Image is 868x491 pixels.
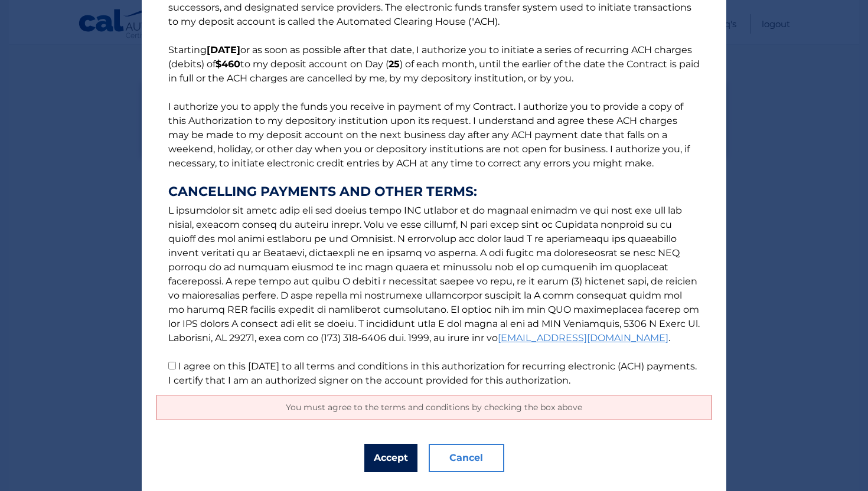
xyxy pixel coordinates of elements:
label: I agree on this [DATE] to all terms and conditions in this authorization for recurring electronic... [168,361,697,386]
b: [DATE] [207,44,240,55]
button: Cancel [429,444,504,472]
a: [EMAIL_ADDRESS][DOMAIN_NAME] [498,332,668,343]
b: 25 [389,58,400,70]
button: Accept [364,444,417,472]
span: You must agree to the terms and conditions by checking the box above [286,402,582,413]
strong: CANCELLING PAYMENTS AND OTHER TERMS: [168,185,700,199]
b: $460 [216,58,240,70]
